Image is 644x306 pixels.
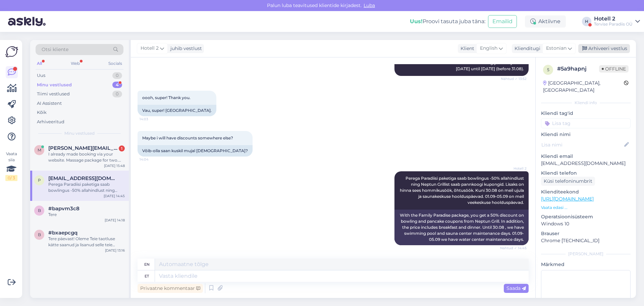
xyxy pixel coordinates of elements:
div: Minu vestlused [37,82,72,88]
div: H [582,17,591,26]
button: Emailid [488,15,517,28]
span: Offline [599,65,629,73]
div: Kõik [37,109,47,116]
span: Maybe i will have discounts somewhere else? [142,135,233,140]
input: Lisa tag [541,118,631,128]
div: Hotell 2 [594,16,633,21]
img: Askly Logo [5,45,18,58]
input: Lisa nimi [541,141,623,148]
span: 5 [547,67,549,72]
p: Klienditeekond [541,188,631,195]
p: Märkmed [541,261,631,268]
div: 0 / 3 [5,175,17,181]
div: All [36,59,43,68]
span: Otsi kliente [42,46,68,53]
div: Tere päevast! Oleme Teie taotluse kätte saanud ja lisanud selle teie broneeringule. Võtame Teie s... [48,236,125,248]
div: AI Assistent [37,100,62,107]
div: [DATE] 14:45 [104,193,125,199]
div: Aktiivne [525,15,566,28]
div: 1 [119,145,125,151]
p: Windows 10 [541,220,631,227]
div: Web [69,59,81,68]
div: Kliendi info [541,100,631,106]
span: Perega Paradiisi paketiga saab bowlingus -50% allahindlust ning Neptun Grillist saab pannkoogi ku... [400,176,525,205]
div: [DATE] 13:16 [105,248,125,253]
p: Kliendi telefon [541,170,631,177]
span: 14:04 [140,157,165,162]
p: Brauser [541,230,631,237]
div: [PERSON_NAME] [541,251,631,257]
span: b [38,208,41,213]
a: [URL][DOMAIN_NAME] [541,196,594,202]
p: Operatsioonisüsteem [541,213,631,220]
span: m [38,147,41,152]
div: Tervise Paradiis OÜ [594,21,633,27]
p: Vaata edasi ... [541,205,631,211]
div: [DATE] 15:48 [104,163,125,168]
a: Hotell 2Tervise Paradiis OÜ [594,16,640,27]
div: 0 [112,72,122,79]
span: melisa.kronberga@tietoevry.com [48,145,118,151]
div: Perega Paradiisi paketiga saab bowlingus -50% allahindlust ning Neptun Grillist saab pannkoogi ku... [48,181,125,193]
span: Minu vestlused [64,130,95,136]
p: Kliendi email [541,153,631,160]
b: Uus! [410,18,423,25]
div: Küsi telefoninumbrit [541,177,595,186]
div: I already made booking via your website. Massage package for two. 162 euros. I only don't know if... [48,151,125,163]
div: Privaatne kommentaar [138,284,203,293]
div: 0 [112,91,122,97]
div: Proovi tasuta juba täna: [410,17,485,26]
p: Chrome [TECHNICAL_ID] [541,237,631,244]
p: [EMAIL_ADDRESS][DOMAIN_NAME] [541,160,631,167]
span: Nähtud ✓ 14:45 [500,246,527,251]
div: Klienditugi [512,45,540,52]
p: Kliendi tag'id [541,110,631,117]
div: Vau, super! [GEOGRAPHIC_DATA]. [138,105,216,116]
p: Kliendi nimi [541,131,631,138]
span: Luba [362,2,377,8]
span: Nähtud ✓ 13:52 [501,76,527,81]
div: With the Family Paradise package, you get a 50% discount on bowling and pancake coupons from Nept... [394,210,529,245]
div: Arhiveeritud [37,119,64,125]
span: Hotell 2 [501,166,527,171]
div: Socials [107,59,123,68]
span: oooh, super! Thank you. [142,95,191,100]
div: # 5a9hapnj [557,65,599,73]
div: Vaata siia [5,151,17,181]
span: p [38,178,41,183]
span: Hotell 2 [141,45,159,52]
div: en [144,259,150,270]
span: b [38,232,41,237]
div: et [145,270,149,282]
div: 4 [112,82,122,88]
div: [DATE] 14:18 [105,218,125,223]
div: Võib-olla saan kuskil mujal [DEMOGRAPHIC_DATA]? [138,145,253,157]
span: 14:03 [140,117,165,122]
div: Arhiveeri vestlus [578,44,630,53]
div: Uus [37,72,45,79]
div: [GEOGRAPHIC_DATA], [GEOGRAPHIC_DATA] [543,80,624,94]
div: juhib vestlust [168,45,202,52]
div: Tiimi vestlused [37,91,70,97]
span: English [480,45,497,52]
div: Tere [48,212,125,218]
span: Saada [506,285,526,291]
div: Klient [458,45,474,52]
span: #bxaepcgq [48,230,77,236]
span: #bapvm3c8 [48,206,79,212]
span: Estonian [546,45,567,52]
span: putjunja37@gmail.com [48,175,118,181]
